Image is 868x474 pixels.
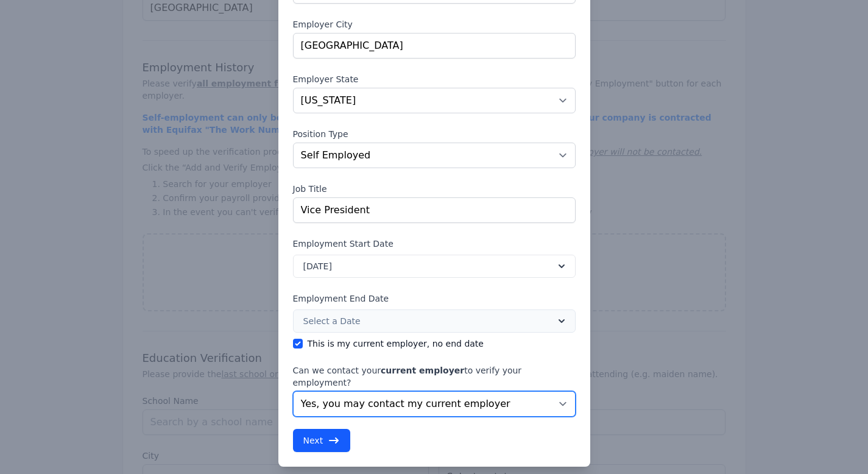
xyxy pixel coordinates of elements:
[293,310,576,333] button: Select a Date
[293,73,576,85] label: Employer State
[293,238,576,250] label: Employment Start Date
[293,183,576,195] label: Job Title
[381,366,464,375] b: current employer
[293,366,522,387] span: Can we contact your to verify your employment?
[293,429,351,452] button: Next
[308,338,484,350] label: This is my current employer, no end date
[293,197,576,223] input: Job Title
[303,315,361,327] span: Select a Date
[293,255,576,278] button: [DATE]
[303,260,332,272] span: [DATE]
[293,292,576,305] label: Employment End Date
[293,33,576,58] input: Employer City
[293,18,576,30] label: Employer City
[293,128,576,140] label: Position Type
